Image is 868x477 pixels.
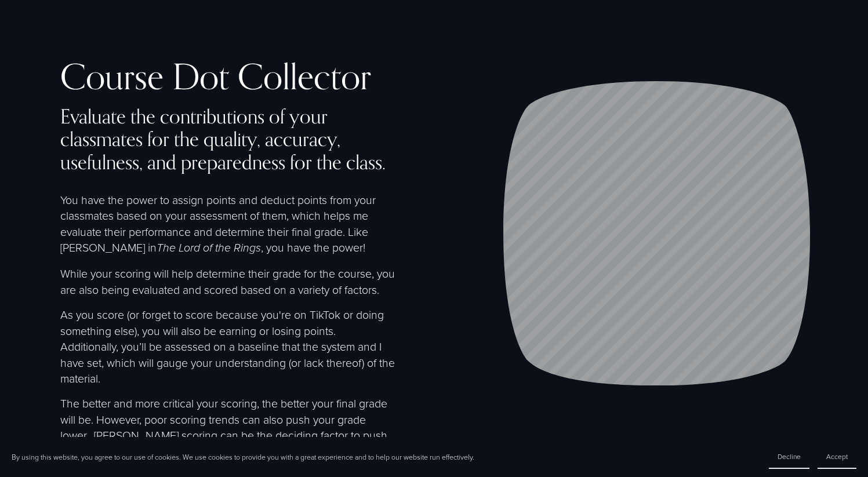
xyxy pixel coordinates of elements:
[157,242,261,255] em: The Lord of the Rings
[60,57,164,96] div: Course
[60,307,397,386] p: As you score (or forget to score because you're on TikTok or doing something else), you will also...
[60,395,397,459] p: The better and more critical your scoring, the better your final grade will be. However, poor sco...
[60,105,397,173] h4: Evaluate the contributions of your classmates for the quality, accuracy, usefulness, and prepared...
[60,192,397,257] p: You have the power to assign points and deduct points from your classmates based on your assessme...
[769,445,809,469] button: Decline
[238,57,371,96] div: Collector
[12,452,474,462] p: By using this website, you agree to our use of cookies. We use cookies to provide you with a grea...
[826,451,848,461] span: Accept
[818,445,856,469] button: Accept
[172,57,229,96] div: Dot
[778,451,801,461] span: Decline
[60,265,397,297] p: While your scoring will help determine their grade for the course, you are also being evaluated a...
